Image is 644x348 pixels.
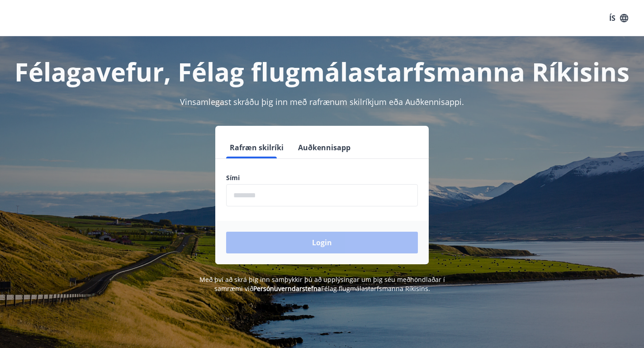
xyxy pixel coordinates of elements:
[253,284,321,293] a: Persónuverndarstefna
[11,54,633,89] h1: Félagavefur, Félag flugmálastarfsmanna Ríkisins
[199,275,445,293] span: Með því að skrá þig inn samþykkir þú að upplýsingar um þig séu meðhöndlaðar í samræmi við Félag f...
[180,96,464,107] span: Vinsamlegast skráðu þig inn með rafrænum skilríkjum eða Auðkennisappi.
[604,10,633,26] button: ÍS
[226,173,418,182] label: Sími
[294,137,354,158] button: Auðkennisapp
[226,137,287,158] button: Rafræn skilríki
